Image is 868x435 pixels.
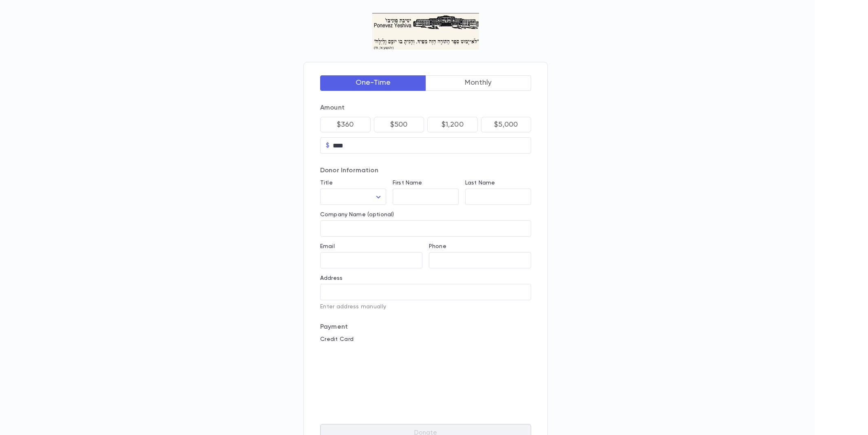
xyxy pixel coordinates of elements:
label: Phone [429,243,446,250]
p: Donor Information [320,167,531,175]
div: ​ [320,189,386,205]
button: $5,000 [481,117,532,132]
p: $5,000 [494,121,518,129]
p: Amount [320,104,531,112]
p: $360 [337,121,354,129]
img: Logo [372,13,479,50]
p: $1,200 [442,121,464,129]
label: Address [320,275,343,281]
p: $ [326,141,330,149]
p: Credit Card [320,336,531,343]
button: $360 [320,117,371,132]
button: Monthly [426,75,532,91]
label: Title [320,180,333,186]
button: $500 [374,117,424,132]
button: One-Time [320,75,426,91]
p: $500 [390,121,408,129]
label: First Name [393,180,422,186]
label: Last Name [465,180,495,186]
p: Enter address manually [320,303,531,310]
p: Payment [320,323,531,331]
button: $1,200 [427,117,478,132]
label: Company Name (optional) [320,211,394,218]
label: Email [320,243,335,250]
